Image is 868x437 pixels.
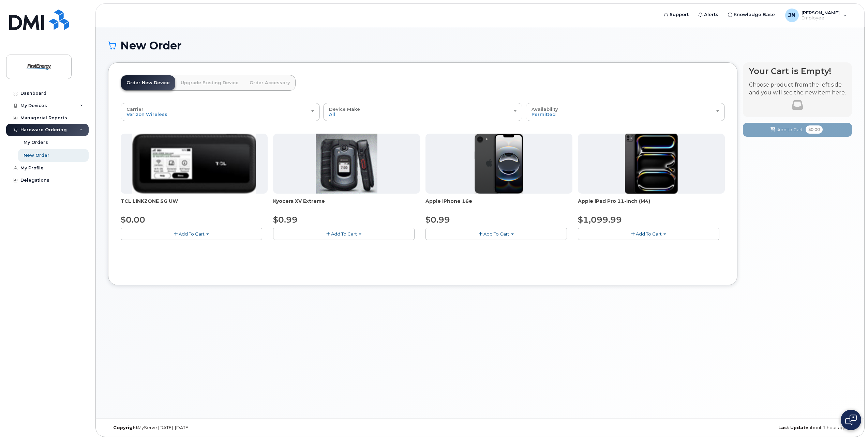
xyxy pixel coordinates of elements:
[331,231,357,237] span: Add To Cart
[526,103,725,121] button: Availability Permitted
[113,425,138,430] strong: Copyright
[845,415,857,425] img: Open chat
[636,231,662,237] span: Add To Cart
[483,231,509,237] span: Add To Cart
[126,111,167,117] span: Verizon Wireless
[425,228,567,240] button: Add To Cart
[425,215,450,225] span: $0.99
[273,228,415,240] button: Add To Cart
[316,134,377,194] img: xvextreme.gif
[532,111,556,117] span: Permitted
[806,125,823,134] span: $0.00
[778,425,808,430] strong: Last Update
[578,215,622,225] span: $1,099.99
[604,425,852,431] div: about 1 hour ago
[323,103,522,121] button: Device Make All
[777,126,803,133] span: Add to Cart
[175,75,244,90] a: Upgrade Existing Device
[625,134,678,194] img: ipad_pro_11_m4.png
[273,215,298,225] span: $0.99
[108,40,852,51] h1: New Order
[121,198,268,211] div: TCL LINKZONE 5G UW
[578,228,719,240] button: Add To Cart
[121,103,320,121] button: Carrier Verizon Wireless
[179,231,205,237] span: Add To Cart
[126,106,144,112] span: Carrier
[532,106,558,112] span: Availability
[121,215,145,225] span: $0.00
[425,198,572,211] div: Apple iPhone 16e
[329,106,360,112] span: Device Make
[121,228,262,240] button: Add To Cart
[329,111,335,117] span: All
[749,66,846,76] h4: Your Cart is Empty!
[475,134,524,194] img: iphone16e.png
[578,198,725,211] div: Apple iPad Pro 11-inch (M4)
[244,75,295,90] a: Order Accessory
[132,134,256,194] img: linkzone5g.png
[743,123,852,137] button: Add to Cart $0.00
[108,425,356,431] div: MyServe [DATE]–[DATE]
[273,198,420,211] div: Kyocera XV Extreme
[121,75,175,90] a: Order New Device
[749,81,846,97] p: Choose product from the left side and you will see the new item here.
